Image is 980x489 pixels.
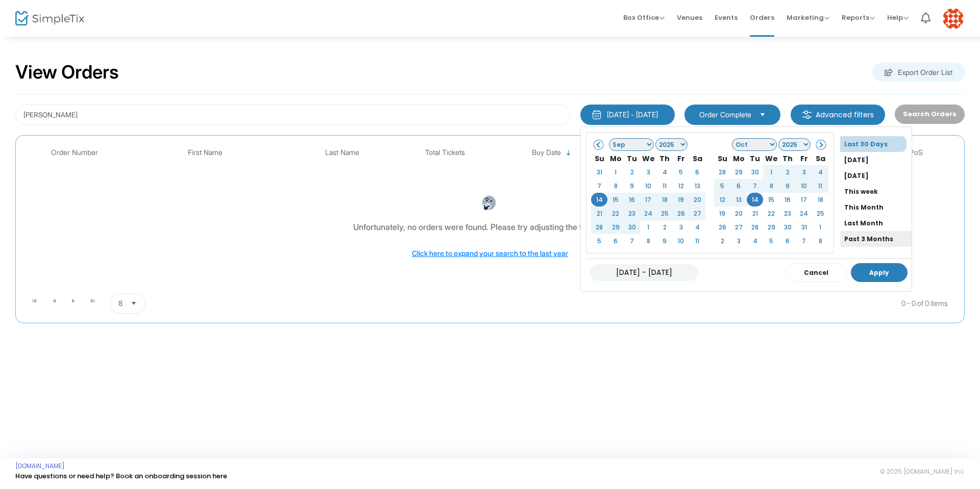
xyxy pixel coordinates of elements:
[607,110,658,120] div: [DATE] - [DATE]
[673,207,689,220] td: 26
[624,179,640,193] td: 9
[15,471,227,481] a: Have questions or need help? Book an onboarding session here
[591,234,607,248] td: 5
[591,165,607,179] td: 31
[714,165,730,179] td: 28
[747,193,763,207] td: 14
[730,151,747,165] th: Mo
[796,234,812,248] td: 7
[851,263,908,282] button: Apply
[747,179,763,193] td: 7
[656,234,673,248] td: 9
[624,207,640,220] td: 23
[591,193,607,207] td: 14
[802,110,812,120] img: filter
[714,220,730,234] td: 26
[840,215,912,231] li: Last Month
[787,13,829,22] span: Marketing
[714,193,730,207] td: 12
[840,168,912,184] li: [DATE]
[812,179,828,193] td: 11
[730,234,747,248] td: 3
[779,151,796,165] th: Th
[689,151,705,165] th: Sa
[247,293,948,314] kendo-pager-info: 0 - 0 of 0 items
[730,193,747,207] td: 13
[353,221,627,233] div: Unfortunately, no orders were found. Please try adjusting the filters above.
[640,234,656,248] td: 8
[779,179,796,193] td: 9
[689,193,705,207] td: 20
[779,207,796,220] td: 23
[640,220,656,234] td: 1
[842,13,875,22] span: Reports
[779,165,796,179] td: 2
[840,199,912,215] li: This Month
[796,165,812,179] td: 3
[689,220,705,234] td: 4
[412,249,568,258] span: Click here to expand your search to the last year
[689,179,705,193] td: 13
[591,179,607,193] td: 7
[624,193,640,207] td: 16
[607,151,624,165] th: Mo
[640,193,656,207] td: 17
[565,149,573,157] span: Sortable
[747,234,763,248] td: 4
[640,151,656,165] th: We
[591,151,607,165] th: Su
[763,165,779,179] td: 1
[730,207,747,220] td: 20
[714,207,730,220] td: 19
[763,193,779,207] td: 15
[714,151,730,165] th: Su
[812,220,828,234] td: 1
[325,148,359,157] span: Last Name
[656,207,673,220] td: 25
[624,234,640,248] td: 7
[779,220,796,234] td: 30
[656,193,673,207] td: 18
[127,294,141,313] button: Select
[607,234,624,248] td: 6
[786,263,847,282] button: Cancel
[673,234,689,248] td: 10
[15,105,570,125] input: Search by name, email, phone, order number, ip address, or last 4 digits of card
[730,179,747,193] td: 6
[747,220,763,234] td: 28
[624,220,640,234] td: 30
[763,220,779,234] td: 29
[747,207,763,220] td: 21
[840,247,912,263] li: Past 12 Months
[607,220,624,234] td: 29
[607,179,624,193] td: 8
[887,13,909,22] span: Help
[640,179,656,193] td: 10
[755,109,770,120] button: Select
[640,207,656,220] td: 24
[812,207,828,220] td: 25
[640,165,656,179] td: 3
[763,151,779,165] th: We
[689,165,705,179] td: 6
[840,184,912,199] li: This week
[796,193,812,207] td: 17
[812,234,828,248] td: 8
[677,5,702,31] span: Venues
[714,234,730,248] td: 2
[607,165,624,179] td: 1
[607,207,624,220] td: 22
[689,234,705,248] td: 11
[656,220,673,234] td: 2
[779,193,796,207] td: 16
[656,151,673,165] th: Th
[673,165,689,179] td: 5
[624,151,640,165] th: Tu
[779,234,796,248] td: 6
[481,195,497,211] img: face-thinking.png
[21,141,959,289] div: Data table
[15,462,65,470] a: [DOMAIN_NAME]
[624,165,640,179] td: 2
[730,220,747,234] td: 27
[812,151,828,165] th: Sa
